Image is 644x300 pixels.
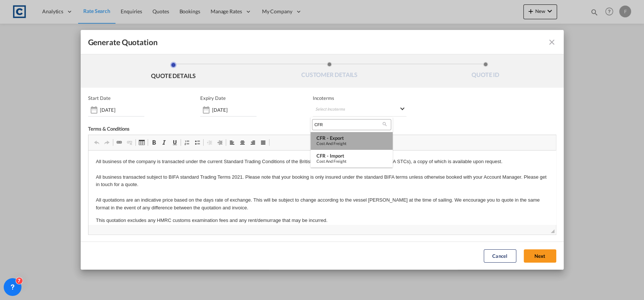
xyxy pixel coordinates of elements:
[382,121,388,127] md-icon: icon-magnify
[7,7,460,61] p: All business of the company is transacted under the current Standard Trading Conditions of the Br...
[316,141,387,146] div: Cost and Freight
[316,159,387,164] div: Cost and Freight
[7,7,460,86] body: Rich Text Editor, editor2
[316,135,387,141] div: CFR - export
[316,153,387,159] div: CFR - import
[7,66,460,74] p: This quotation excludes any HMRC customs examination fees and any rent/demurrage that may be incu...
